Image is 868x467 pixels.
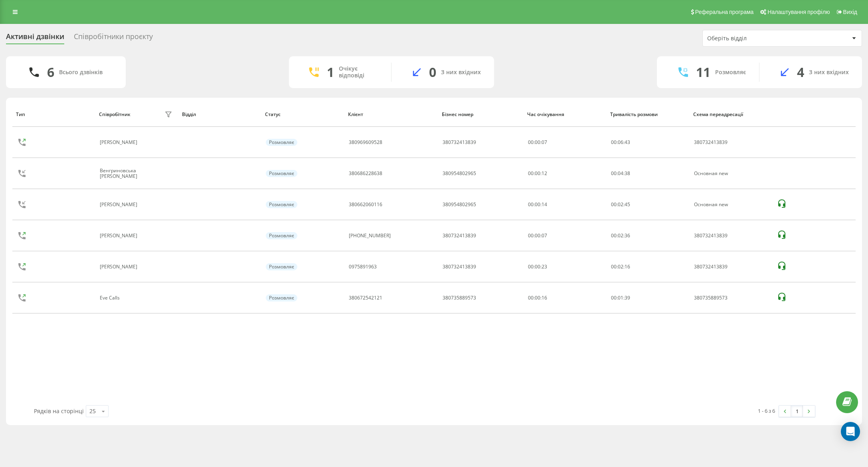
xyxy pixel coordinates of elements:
[625,201,630,208] span: 45
[694,140,768,145] div: 380732413839
[625,139,630,146] span: 43
[693,112,769,117] div: Схема переадресації
[266,263,297,270] div: Розмовляє
[625,294,630,301] span: 39
[611,232,617,239] span: 00
[791,406,803,417] a: 1
[758,407,775,415] div: 1 - 6 з 6
[611,263,617,270] span: 00
[694,264,768,270] div: 380732413839
[349,202,382,207] div: 380662060116
[694,171,768,176] div: Основная new
[349,264,377,270] div: 0975891963
[809,69,849,76] div: З них вхідних
[6,32,64,45] div: Активні дзвінки
[47,65,54,80] div: 6
[618,201,623,208] span: 02
[618,232,623,239] span: 02
[443,264,476,270] div: 380732413839
[528,295,602,301] div: 00:00:16
[611,294,617,301] span: 00
[625,232,630,239] span: 36
[89,407,96,415] div: 25
[349,295,382,301] div: 380672542121
[625,170,630,177] span: 38
[442,112,520,117] div: Бізнес номер
[694,295,768,301] div: 380735889573
[266,170,297,177] div: Розмовляє
[266,232,297,239] div: Розмовляє
[618,139,623,146] span: 06
[528,264,602,270] div: 00:00:23
[265,112,340,117] div: Статус
[625,263,630,270] span: 16
[327,65,334,80] div: 1
[182,112,257,117] div: Відділ
[618,263,623,270] span: 02
[527,112,603,117] div: Час очікування
[100,140,139,145] div: [PERSON_NAME]
[611,171,630,176] div: : :
[611,233,630,238] div: : :
[611,139,617,146] span: 00
[528,140,602,145] div: 00:00:07
[100,295,122,301] div: Eve Calls
[349,233,391,238] div: [PHONE_NUMBER]
[767,9,830,15] span: Налаштування профілю
[841,422,860,441] div: Open Intercom Messenger
[266,139,297,146] div: Розмовляє
[707,35,803,42] div: Оберіть відділ
[99,112,130,117] div: Співробітник
[694,202,768,207] div: Основная new
[266,201,297,208] div: Розмовляє
[528,233,602,238] div: 00:00:07
[349,171,382,176] div: 380686228638
[100,168,162,179] div: Венгриновська [PERSON_NAME]
[843,9,857,15] span: Вихід
[618,294,623,301] span: 01
[443,295,476,301] div: 380735889573
[339,65,379,79] div: Очікує відповіді
[348,112,434,117] div: Клієнт
[618,170,623,177] span: 04
[349,140,382,145] div: 380969609528
[610,112,686,117] div: Тривалість розмови
[528,171,602,176] div: 00:00:12
[611,202,630,207] div: : :
[695,9,754,15] span: Реферальна програма
[429,65,436,80] div: 0
[16,112,91,117] div: Тип
[696,65,710,80] div: 11
[59,69,103,76] div: Всього дзвінків
[611,140,630,145] div: : :
[100,233,139,238] div: [PERSON_NAME]
[100,202,139,207] div: [PERSON_NAME]
[443,140,476,145] div: 380732413839
[34,407,84,415] span: Рядків на сторінці
[797,65,804,80] div: 4
[443,233,476,238] div: 380732413839
[443,171,476,176] div: 380954802965
[715,69,746,76] div: Розмовляє
[611,170,617,177] span: 00
[100,264,139,270] div: [PERSON_NAME]
[528,202,602,207] div: 00:00:14
[611,295,630,301] div: : :
[443,202,476,207] div: 380954802965
[611,201,617,208] span: 00
[441,69,481,76] div: З них вхідних
[74,32,153,45] div: Співробітники проєкту
[611,264,630,270] div: : :
[266,294,297,301] div: Розмовляє
[694,233,768,238] div: 380732413839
